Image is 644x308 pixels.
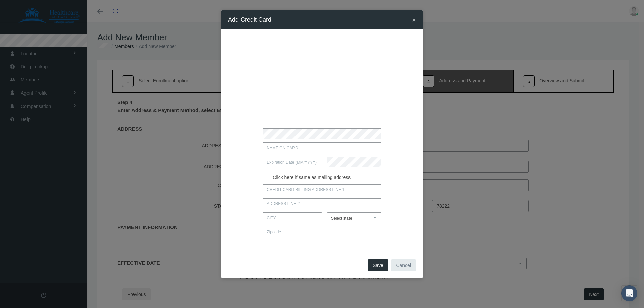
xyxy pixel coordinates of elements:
[412,16,416,24] span: ×
[263,198,381,209] input: Address Line 2
[263,184,381,195] input: Credit Card Billing Address Line 1
[263,227,322,237] input: Zipcode
[228,15,271,24] h4: Add Credit Card
[263,157,322,167] input: Expiration Date (MM/YYYY)
[391,259,416,271] button: Cancel
[412,16,416,23] button: Close
[368,259,388,271] button: Save
[269,174,351,181] label: Click here if same as mailing address
[621,285,637,301] div: Open Intercom Messenger
[263,142,381,153] input: Name on Card
[263,212,322,223] input: City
